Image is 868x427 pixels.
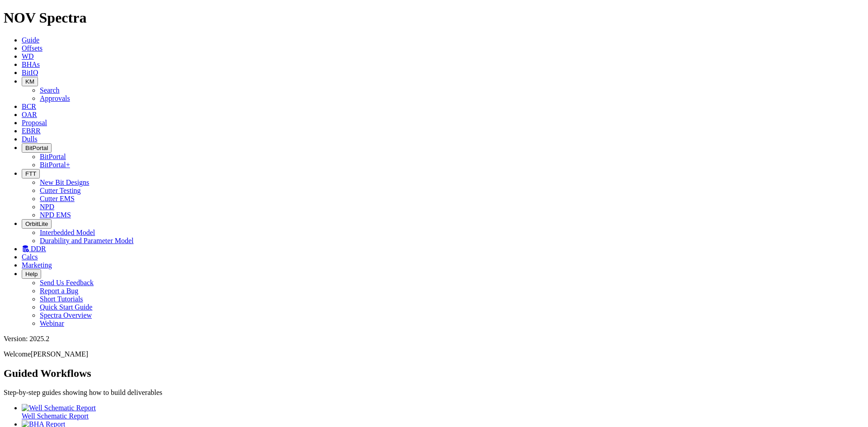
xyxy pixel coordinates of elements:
[4,9,864,26] h1: NOV Spectra
[40,229,95,236] a: Interbedded Model
[22,36,39,44] a: Guide
[22,245,46,253] a: DDR
[25,78,34,85] span: KM
[22,404,864,420] a: Well Schematic Report Well Schematic Report
[22,135,38,143] a: Dulls
[4,389,864,397] p: Step-by-step guides showing how to build deliverables
[22,127,41,135] a: EBRR
[22,143,52,153] button: BitPortal
[31,350,88,358] span: [PERSON_NAME]
[4,350,864,358] p: Welcome
[25,271,38,277] span: Help
[4,335,864,343] div: Version: 2025.2
[40,279,94,286] a: Send Us Feedback
[40,161,70,169] a: BitPortal+
[25,145,48,151] span: BitPortal
[22,269,41,279] button: Help
[40,311,92,319] a: Spectra Overview
[40,295,83,303] a: Short Tutorials
[22,219,52,229] button: OrbitLite
[22,119,47,127] a: Proposal
[31,245,46,253] span: DDR
[22,69,38,76] a: BitIQ
[25,170,36,177] span: FTT
[22,103,36,110] a: BCR
[22,52,34,60] a: WD
[40,303,92,311] a: Quick Start Guide
[40,187,81,194] a: Cutter Testing
[40,153,66,160] a: BitPortal
[4,367,864,380] h2: Guided Workflows
[22,169,40,178] button: FTT
[22,44,42,52] a: Offsets
[40,178,89,186] a: New Bit Designs
[22,261,52,269] a: Marketing
[40,94,70,102] a: Approvals
[40,287,78,295] a: Report a Bug
[22,404,96,412] img: Well Schematic Report
[40,86,60,94] a: Search
[22,412,89,420] span: Well Schematic Report
[40,319,64,327] a: Webinar
[22,253,38,261] a: Calcs
[25,221,48,227] span: OrbitLite
[40,237,134,244] a: Durability and Parameter Model
[22,77,38,86] button: KM
[22,111,37,118] a: OAR
[40,195,75,202] a: Cutter EMS
[22,61,40,68] a: BHAs
[40,203,54,211] a: NPD
[40,211,71,219] a: NPD EMS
